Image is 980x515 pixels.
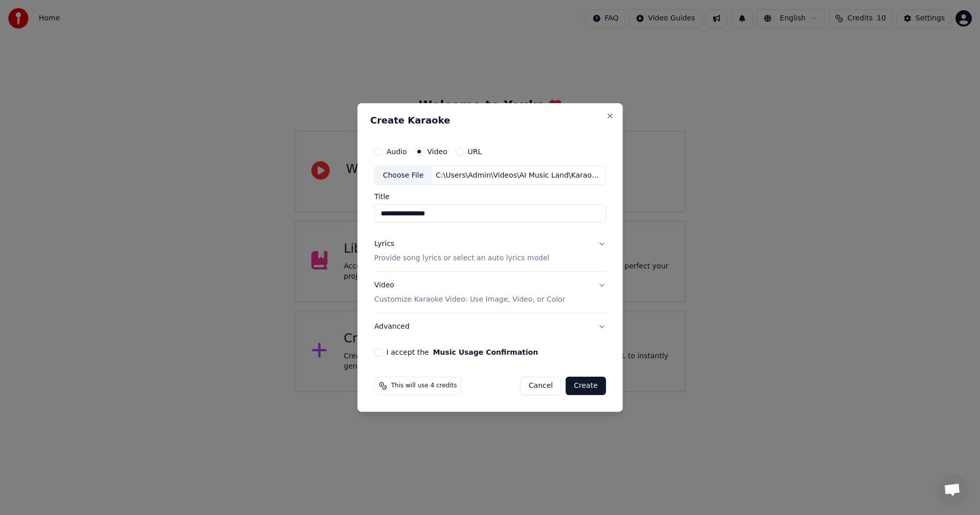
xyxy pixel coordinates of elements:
[374,281,565,305] div: Video
[433,349,538,356] button: I accept the
[374,273,606,313] button: VideoCustomize Karaoke Video: Use Image, Video, or Color
[374,239,394,250] div: Lyrics
[370,116,610,125] h2: Create Karaoke
[427,148,447,155] label: Video
[375,166,432,185] div: Choose File
[432,170,605,181] div: C:\Users\Admin\Videos\AI Music Land\Karaoke\[PERSON_NAME] Em\AnhChonEm-Karaoke.mp4
[374,254,549,264] p: Provide song lyrics or select an auto lyrics model
[391,382,457,390] span: This will use 4 credits
[374,313,606,340] button: Advanced
[386,349,538,356] label: I accept the
[386,148,407,155] label: Audio
[374,193,606,201] label: Title
[374,295,565,305] p: Customize Karaoke Video: Use Image, Video, or Color
[520,377,561,395] button: Cancel
[566,377,606,395] button: Create
[468,148,482,155] label: URL
[374,231,606,272] button: LyricsProvide song lyrics or select an auto lyrics model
